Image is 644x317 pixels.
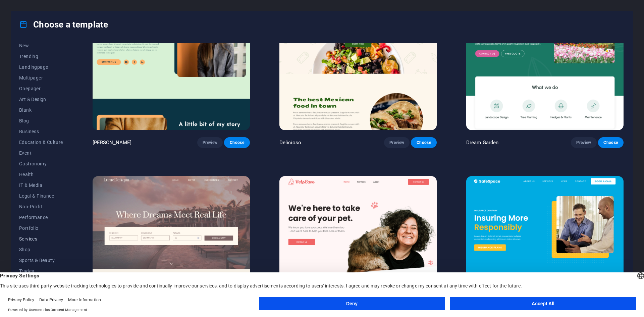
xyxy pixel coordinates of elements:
[19,54,63,59] span: Trending
[19,244,63,255] button: Shop
[19,19,108,30] h4: Choose a template
[19,268,63,274] span: Trades
[389,140,404,145] span: Preview
[229,140,244,145] span: Choose
[19,115,63,126] button: Blog
[19,94,63,105] button: Art & Design
[466,139,499,146] p: Dream Garden
[19,83,63,94] button: Onepager
[19,97,63,102] span: Art & Design
[93,139,132,146] p: [PERSON_NAME]
[19,126,63,137] button: Business
[603,140,618,145] span: Choose
[19,255,63,266] button: Sports & Beauty
[19,212,63,223] button: Performance
[19,148,63,158] button: Event
[279,139,301,146] p: Delicioso
[19,64,63,70] span: Landingpage
[19,182,63,188] span: IT & Media
[19,191,63,201] button: Legal & Finance
[19,75,63,81] span: Multipager
[19,158,63,169] button: Gastronomy
[19,223,63,233] button: Portfolio
[19,236,63,242] span: Services
[19,161,63,166] span: Gastronomy
[411,137,436,148] button: Choose
[19,150,63,156] span: Event
[571,137,596,148] button: Preview
[19,266,63,276] button: Trades
[19,201,63,212] button: Non-Profit
[19,40,63,51] button: New
[19,193,63,199] span: Legal & Finance
[19,137,63,148] button: Education & Culture
[19,62,63,72] button: Landingpage
[19,233,63,244] button: Services
[19,140,63,145] span: Education & Culture
[19,247,63,252] span: Shop
[19,129,63,134] span: Business
[19,72,63,83] button: Multipager
[19,105,63,115] button: Blank
[19,51,63,62] button: Trending
[19,118,63,123] span: Blog
[19,169,63,180] button: Health
[19,172,63,177] span: Health
[598,137,624,148] button: Choose
[19,225,63,231] span: Portfolio
[19,107,63,113] span: Blank
[576,140,591,145] span: Preview
[19,204,63,209] span: Non-Profit
[19,215,63,220] span: Performance
[19,180,63,191] button: IT & Media
[384,137,410,148] button: Preview
[224,137,250,148] button: Choose
[19,86,63,91] span: Onepager
[203,140,217,145] span: Preview
[416,140,431,145] span: Choose
[19,258,63,263] span: Sports & Beauty
[197,137,223,148] button: Preview
[19,43,63,48] span: New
